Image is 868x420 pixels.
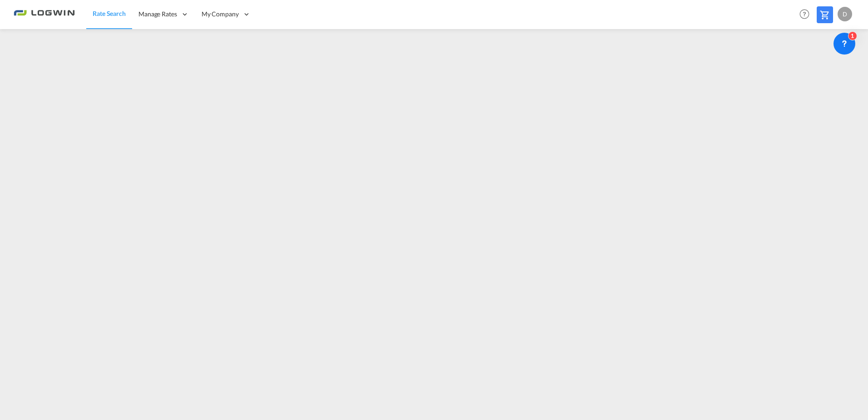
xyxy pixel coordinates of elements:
[202,10,239,19] span: My Company
[838,7,852,21] div: D
[797,6,817,23] div: Help
[14,4,75,25] img: bc73a0e0d8c111efacd525e4c8ad7d32.png
[138,10,177,19] span: Manage Rates
[797,6,812,22] span: Help
[93,10,126,17] span: Rate Search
